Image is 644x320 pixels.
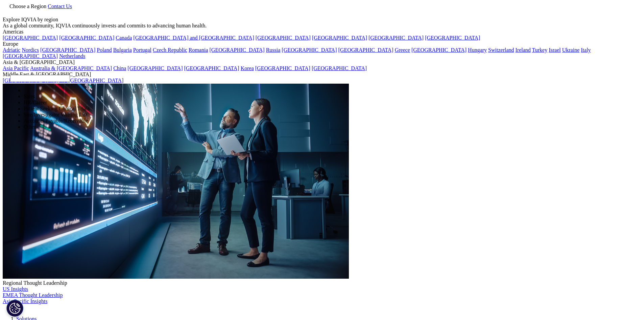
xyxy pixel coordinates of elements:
div: Explore IQVIA by region [3,17,631,23]
div: Middle East & [GEOGRAPHIC_DATA] [3,71,631,78]
a: [GEOGRAPHIC_DATA] [184,65,239,71]
div: As a global community, IQVIA continuously invests and commits to advancing human health. [3,23,631,29]
a: Switzerland [488,47,514,53]
a: [GEOGRAPHIC_DATA] and [GEOGRAPHIC_DATA] [133,35,254,41]
button: Definições de cookies [6,300,23,317]
a: [GEOGRAPHIC_DATA] [425,35,480,41]
a: Korea [241,65,254,71]
a: Hungary [468,47,487,53]
a: Contact Us [48,3,72,9]
a: [GEOGRAPHIC_DATA] [255,65,310,71]
a: Russia [266,47,281,53]
a: Israel [549,47,561,53]
div: Americas [3,29,631,35]
a: China [113,65,126,71]
li: Other [24,124,90,130]
a: Czech Republic [153,47,187,53]
a: Canada [116,35,132,41]
a: [GEOGRAPHIC_DATA] [127,65,183,71]
a: [GEOGRAPHIC_DATA] [282,47,337,53]
a: US Insights [3,286,28,292]
a: Asia Pacific Insights [3,298,47,304]
a: Portugal [133,47,151,53]
span: Choose a Region [9,3,46,9]
a: EMEA Thought Leadership [3,292,63,298]
a: Nordics [22,47,39,53]
a: Italy [581,47,591,53]
li: Sales [24,93,90,100]
a: [GEOGRAPHIC_DATA] [312,35,367,41]
li: Accounts Payable/Receivable [24,118,90,124]
a: Australia & [GEOGRAPHIC_DATA] [30,65,112,71]
a: [GEOGRAPHIC_DATA] [40,47,95,53]
a: Poland [97,47,112,53]
a: [GEOGRAPHIC_DATA] [256,35,311,41]
li: Patient Seeking Clinical Trials [24,106,90,112]
a: Turkey [532,47,548,53]
a: [GEOGRAPHIC_DATA] [338,47,393,53]
a: Bulgaria [113,47,132,53]
li: Site/Investigator Waiting List [24,112,90,118]
li: HR/Career [24,100,90,106]
a: Greece [395,47,410,53]
img: 2093_analyzing-data-using-big-screen-display-and-laptop.png [3,84,349,279]
a: [GEOGRAPHIC_DATA] [411,47,467,53]
div: Europe [3,41,631,47]
a: Ireland [516,47,531,53]
div: Regional Thought Leadership [3,280,631,286]
a: [GEOGRAPHIC_DATA] [59,35,114,41]
a: Netherlands [59,53,85,59]
a: [GEOGRAPHIC_DATA] [3,53,58,59]
a: Romania [189,47,208,53]
a: [GEOGRAPHIC_DATA] [368,35,424,41]
a: [GEOGRAPHIC_DATA] [312,65,367,71]
a: Adriatic [3,47,20,53]
a: Asia Pacific [3,65,29,71]
a: [GEOGRAPHIC_DATA] [3,35,58,41]
a: Ukraine [562,47,580,53]
a: [GEOGRAPHIC_DATA] [210,47,265,53]
a: [GEOGRAPHIC_DATA] and [GEOGRAPHIC_DATA] [3,78,123,83]
div: Asia & [GEOGRAPHIC_DATA] [3,59,631,65]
